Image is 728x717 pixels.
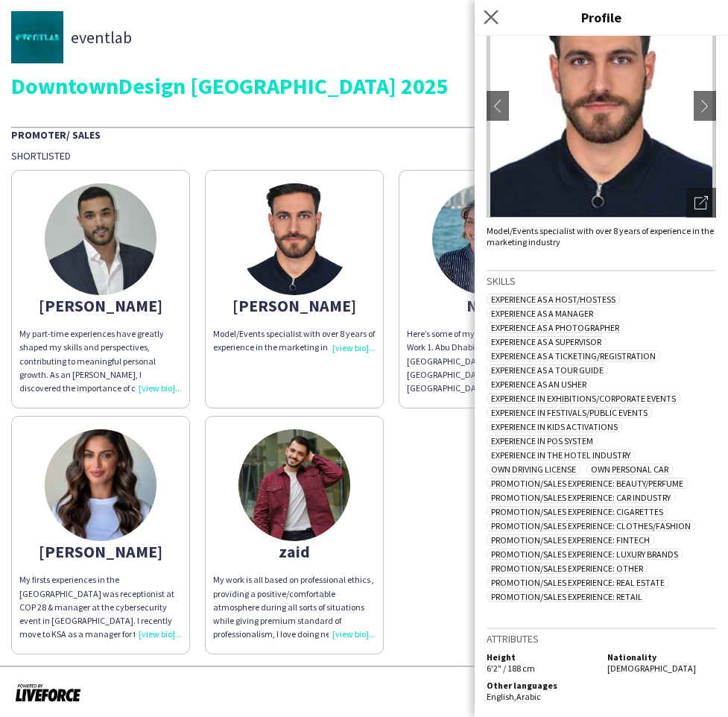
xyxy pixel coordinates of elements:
span: Experience in Festivals/Public Events [487,407,652,418]
img: thumb-60290678-f070-4a3b-9add-b9e3e706349e.jpg [11,11,63,63]
div: Promoter/ Sales [11,127,717,142]
span: Experience as a Supervisor [487,336,606,347]
img: thumb-67ddc7e5ec702.jpeg [45,429,156,541]
span: Promotion/Sales Experience: Beauty/Perfume [487,478,688,489]
span: Experience in The Hotel Industry [487,449,635,461]
h3: Profile [475,7,728,27]
div: Model/Events specialist with over 8 years of experience in the marketing industry [213,327,376,354]
div: My work is all based on professional ethics , providing a positive/comfortable atmosphere during ... [213,573,376,641]
div: My part-time experiences have greatly shaped my skills and perspectives, contributing to meaningf... [19,327,182,395]
span: Own Personal Car [586,464,673,475]
span: Promotion/Sales Experience: Luxury Brands [487,549,683,560]
div: Shortlisted [11,149,717,162]
span: Promotion/Sales Experience: Cigarettes [487,506,668,517]
h5: Height [487,651,595,663]
div: Open photos pop-in [686,188,716,218]
span: Promotion/Sales Experience: Car Industry [487,492,675,503]
div: DowntownDesign [GEOGRAPHIC_DATA] 2025 [11,75,717,97]
span: Promotion/Sales Experience: Real Estate [487,577,669,588]
span: Experience as a Photographer [487,322,624,333]
span: Promotion/Sales Experience: Clothes/Fashion [487,520,695,531]
div: Noura [407,299,569,312]
span: Experience in POS System [487,435,598,446]
span: Experience as a Manager [487,308,598,319]
div: zaid [213,545,376,558]
div: [PERSON_NAME] [19,545,182,558]
img: thumb-4cefcde7-56ff-42bb-9e39-dcc6b6dafb34.jpg [432,183,544,295]
span: eventlab [71,31,132,44]
span: Experience as a Ticketing/Registration [487,350,660,361]
h5: Nationality [607,651,716,663]
div: Here’s some of my [DEMOGRAPHIC_DATA] Work 1. Abu Dhabi Ports Group. 2. [GEOGRAPHIC_DATA]. 3. FAB ... [407,327,569,395]
img: thumb-0abc8545-ac6c-4045-9ff6-bf7ec7d3b2d0.jpg [238,429,350,541]
img: thumb-6656fbc3a5347.jpeg [45,183,156,295]
img: thumb-653b9c7585b3b.jpeg [238,183,350,295]
span: Experience in Exhibitions/Corporate Events [487,393,680,404]
span: Promotion/Sales Experience: Fintech [487,534,654,546]
span: Experience as a Tour Guide [487,364,608,376]
span: Own Driving License [487,464,580,475]
h5: Other languages [487,680,595,691]
span: [DEMOGRAPHIC_DATA] [607,663,696,674]
span: Experience as a Host/Hostess [487,294,620,305]
div: [PERSON_NAME] [213,299,376,312]
img: Powered by Liveforce [15,682,81,703]
span: Experience in Kids Activations [487,421,622,432]
span: Promotion/Sales Experience: Other [487,563,648,574]
div: [PERSON_NAME] [19,299,182,312]
span: English , [487,691,516,702]
div: My firsts experiences in the [GEOGRAPHIC_DATA] was receptionist at COP 28 & manager at the cybers... [19,573,182,641]
span: Experience as an Usher [487,379,591,390]
h3: Skills [487,274,716,288]
div: Model/Events specialist with over 8 years of experience in the marketing industry [487,225,716,247]
h3: Attributes [487,632,716,645]
span: 6'2" / 188 cm [487,663,535,674]
span: Promotion/Sales Experience: Retail [487,591,647,602]
span: Arabic [516,691,541,702]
